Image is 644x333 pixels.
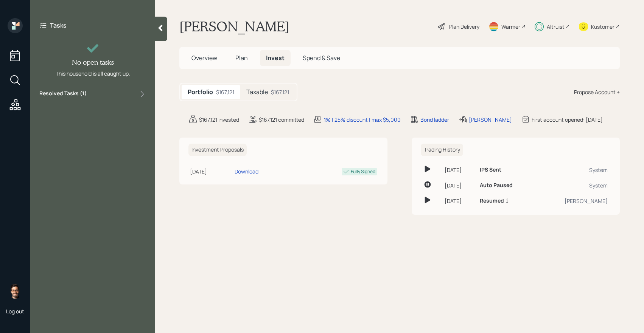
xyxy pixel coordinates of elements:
div: Log out [6,308,24,315]
div: $167,121 [216,88,234,96]
div: Altruist [547,23,565,31]
span: Plan [235,54,248,62]
div: System [539,181,608,189]
div: [DATE] [445,166,474,174]
div: [PERSON_NAME] [469,116,512,124]
h6: Auto Paused [480,182,513,189]
label: Tasks [50,21,67,29]
div: System [539,166,608,174]
div: $167,121 invested [199,116,239,124]
div: Fully Signed [351,168,375,175]
div: Plan Delivery [449,23,479,31]
div: Kustomer [591,23,614,31]
h6: Resumed [480,198,504,204]
h6: IPS Sent [480,167,501,173]
div: [DATE] [190,167,232,175]
h1: [PERSON_NAME] [179,18,289,35]
span: Spend & Save [303,54,340,62]
div: First account opened: [DATE] [532,116,603,124]
label: Resolved Tasks ( 1 ) [39,90,87,99]
span: Overview [191,54,217,62]
div: [DATE] [445,197,474,205]
span: Invest [266,54,285,62]
div: Warmer [501,23,520,31]
div: Propose Account + [574,88,620,96]
img: sami-boghos-headshot.png [8,283,23,299]
h6: Investment Proposals [188,144,247,156]
h6: Trading History [421,144,463,156]
div: Download [235,167,258,175]
h4: No open tasks [72,58,114,67]
div: $167,121 committed [259,116,304,124]
div: $167,121 [271,88,289,96]
h5: Portfolio [188,88,213,96]
div: [DATE] [445,181,474,189]
div: Bond ladder [420,116,449,124]
h5: Taxable [246,88,268,96]
div: This household is all caught up. [56,70,130,77]
div: [PERSON_NAME] [539,197,608,205]
div: 1% | 25% discount | max $5,000 [324,116,401,124]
